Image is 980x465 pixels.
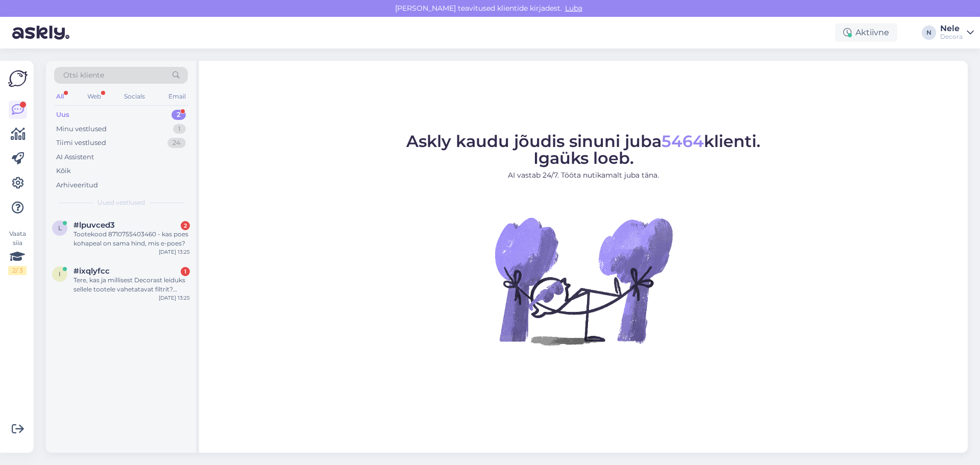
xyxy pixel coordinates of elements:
div: 2 / 3 [8,266,27,275]
div: Aktiivne [835,23,897,42]
div: Vaata siia [8,229,27,275]
a: NeleDecora [940,25,974,41]
div: 2 [181,221,190,230]
div: 1 [173,124,186,134]
div: Uus [56,110,69,120]
div: Minu vestlused [56,124,107,134]
div: Kõik [56,166,71,176]
div: 2 [171,110,186,120]
span: i [59,270,61,278]
img: Askly Logo [8,69,28,88]
div: N [922,26,936,40]
img: No Chat active [492,189,675,373]
div: Tiimi vestlused [56,138,106,148]
span: Uued vestlused [97,198,145,207]
div: Tere, kas ja millisest Decorast leiduks sellele tootele vahetatavat filtrit? [URL][DOMAIN_NAME] [73,276,190,294]
span: #ixqlyfcc [73,266,110,276]
div: Decora [940,33,963,41]
div: 24 [167,138,186,148]
div: [DATE] 13:25 [159,294,190,302]
span: #lpuvced3 [73,221,115,230]
span: Luba [562,4,585,13]
span: Otsi kliente [63,70,104,81]
span: Askly kaudu jõudis sinuni juba klienti. Igaüks loeb. [406,131,761,168]
div: Web [85,90,103,103]
p: AI vastab 24/7. Tööta nutikamalt juba täna. [406,170,761,181]
div: All [54,90,66,103]
div: Tootekood 8710755403460 - kas poes kohapeal on sama hind, mis e-poes? [73,230,190,248]
span: 5464 [661,131,704,151]
div: [DATE] 13:25 [159,248,190,256]
div: 1 [181,267,190,276]
span: l [58,224,62,232]
div: Nele [940,25,963,33]
div: Email [166,90,188,103]
div: AI Assistent [56,152,94,162]
div: Arhiveeritud [56,180,98,190]
div: Socials [122,90,147,103]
